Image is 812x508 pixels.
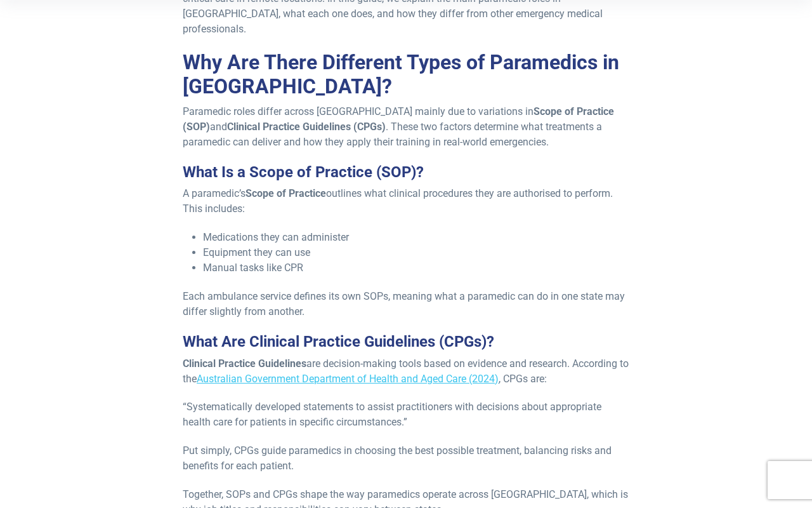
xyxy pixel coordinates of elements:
[183,289,629,319] p: Each ambulance service defines its own SOPs, meaning what a paramedic can do in one state may dif...
[183,186,629,217] p: A paramedic’s outlines what clinical procedures they are authorised to perform. This includes:
[183,358,306,370] strong: Clinical Practice Guidelines
[183,333,629,351] h3: What Are Clinical Practice Guidelines (CPGs)?
[183,104,629,150] p: Paramedic roles differ across [GEOGRAPHIC_DATA] mainly due to variations in and . These two facto...
[227,121,386,133] strong: Clinical Practice Guidelines (CPGs)
[246,187,326,199] strong: Scope of Practice
[183,356,629,387] p: are decision-making tools based on evidence and research. According to the , CPGs are:
[203,260,629,276] li: Manual tasks like CPR
[183,399,629,430] p: “Systematically developed statements to assist practitioners with decisions about appropriate hea...
[183,163,629,182] h3: What Is a Scope of Practice (SOP)?
[197,373,499,385] a: Australian Government Department of Health and Aged Care (2024)
[183,105,614,133] strong: Scope of Practice (SOP)
[183,443,629,474] p: Put simply, CPGs guide paramedics in choosing the best possible treatment, balancing risks and be...
[183,50,629,99] h2: Why Are There Different Types of Paramedics in [GEOGRAPHIC_DATA]?
[203,230,629,245] li: Medications they can administer
[203,245,629,260] li: Equipment they can use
